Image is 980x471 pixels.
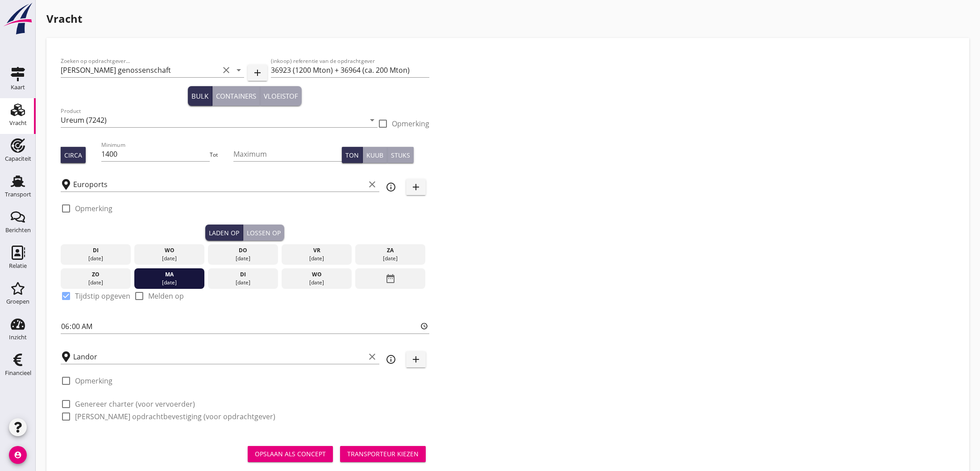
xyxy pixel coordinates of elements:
div: [DATE] [137,254,202,263]
div: Vloeistof [264,91,298,101]
i: clear [367,179,378,190]
div: Tot [210,151,233,159]
label: Genereer charter (voor vervoerder) [75,400,195,408]
label: Opmerking [75,376,112,385]
div: Lossen op [247,228,281,238]
div: Capaciteit [5,156,31,162]
div: Financieel [5,370,31,376]
input: Product [61,113,365,127]
input: Minimum [101,147,210,161]
label: [PERSON_NAME] opdrachtbevestiging (voor opdrachtgever) [75,412,275,421]
div: di [63,246,129,254]
div: Berichten [5,227,31,233]
div: Kuub [366,150,383,160]
button: Stuks [387,147,414,163]
div: ma [137,271,202,279]
label: Melden op [148,292,184,300]
div: Stuks [391,150,410,160]
i: arrow_drop_down [233,65,244,75]
div: Bulk [191,91,208,101]
div: wo [137,246,202,254]
div: Groepen [6,299,29,304]
i: clear [367,351,378,362]
div: [DATE] [210,279,276,287]
div: Relatie [9,263,27,269]
input: Losplaats [73,350,365,364]
button: Laden op [205,225,243,241]
div: wo [284,271,349,279]
div: [DATE] [284,279,349,287]
button: Transporteur kiezen [340,446,426,462]
i: info_outline [386,354,396,365]
div: do [210,246,276,254]
div: za [357,246,423,254]
div: Transport [5,192,31,197]
button: Circa [61,147,86,163]
div: zo [63,271,129,279]
div: [DATE] [284,254,349,263]
label: Tijdstip opgeven [75,292,130,300]
img: logo-small.a267ee39.svg [2,2,34,35]
div: Circa [64,150,82,160]
button: Lossen op [243,225,284,241]
div: Ton [345,150,359,160]
input: Maximum [233,147,342,161]
div: Laden op [209,228,239,238]
div: Transporteur kiezen [347,449,419,458]
button: Opslaan als concept [248,446,333,462]
i: add [411,182,421,192]
div: [DATE] [357,254,423,263]
button: Containers [212,86,260,106]
button: Bulk [188,86,212,106]
input: Zoeken op opdrachtgever... [61,63,219,77]
i: date_range [385,271,396,287]
i: add [411,354,421,365]
label: Opmerking [75,204,112,213]
div: Containers [216,91,256,101]
button: Kuub [363,147,387,163]
div: [DATE] [63,279,129,287]
i: arrow_drop_down [367,115,378,125]
i: account_circle [9,446,27,464]
div: vr [284,246,349,254]
div: Inzicht [9,334,27,340]
div: di [210,271,276,279]
div: Vracht [9,120,27,126]
button: Ton [342,147,363,163]
label: Opmerking [392,119,429,128]
div: Opslaan als concept [255,449,326,458]
button: Vloeistof [260,86,302,106]
i: info_outline [386,182,396,192]
i: clear [221,65,232,75]
input: (inkoop) referentie van de opdrachtgever [271,63,429,77]
input: Laadplaats [73,177,365,192]
h1: Vracht [46,11,969,27]
i: add [252,67,263,78]
div: [DATE] [63,254,129,263]
div: [DATE] [210,254,276,263]
div: Kaart [11,84,25,90]
div: [DATE] [137,279,202,287]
